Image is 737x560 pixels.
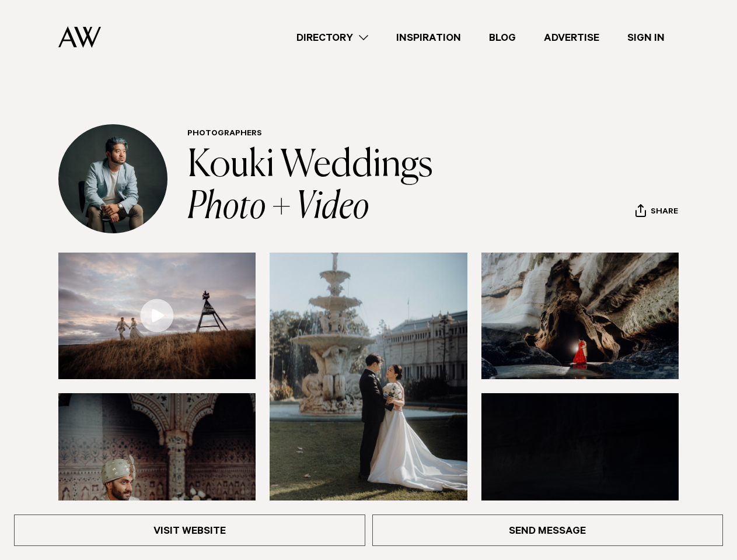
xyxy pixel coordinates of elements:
a: Kouki Weddings Photo + Video [187,147,433,226]
a: Inspiration [382,30,475,45]
a: Advertise [530,30,613,45]
button: Share [635,204,679,221]
span: Share [651,207,678,218]
img: Auckland Weddings Logo [58,26,101,48]
a: Send Message [372,514,724,546]
a: Photographers [187,129,262,139]
a: Directory [282,30,382,45]
a: Sign In [613,30,679,45]
a: Visit Website [14,514,365,546]
a: Blog [475,30,530,45]
img: Profile Avatar [58,124,167,233]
